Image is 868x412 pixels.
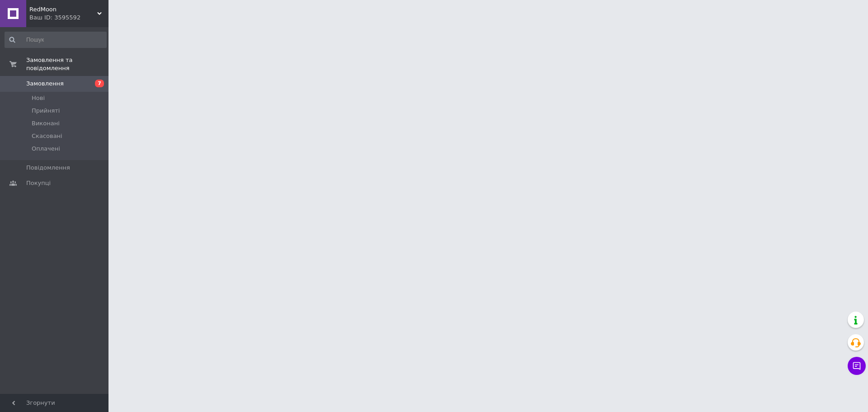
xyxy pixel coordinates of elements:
span: Оплачені [32,145,60,153]
button: Чат з покупцем [848,357,866,375]
input: Пошук [5,32,107,48]
span: Замовлення [26,80,64,88]
span: Нові [32,94,45,102]
span: Повідомлення [26,164,70,172]
span: 7 [95,80,104,87]
span: Покупці [26,179,51,187]
span: Скасовані [32,132,62,140]
span: Прийняті [32,107,60,115]
span: RedMoon [29,5,97,14]
span: Виконані [32,119,60,128]
span: Замовлення та повідомлення [26,56,108,72]
div: Ваш ID: 3595592 [29,14,108,22]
